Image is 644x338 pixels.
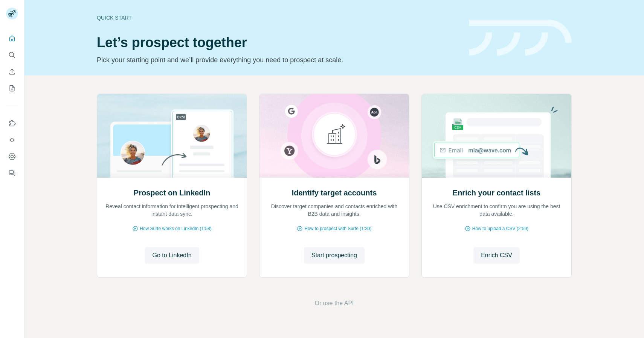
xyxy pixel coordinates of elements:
[421,94,572,178] img: Enrich your contact lists
[6,48,18,62] button: Search
[469,20,572,56] img: banner
[6,32,18,45] button: Quick start
[481,251,512,260] span: Enrich CSV
[152,251,191,260] span: Go to LinkedIn
[6,133,18,147] button: Use Surfe API
[267,203,401,218] p: Discover target companies and contacts enriched with B2B data and insights.
[6,117,18,130] button: Use Surfe on LinkedIn
[472,225,528,232] span: How to upload a CSV (2:59)
[473,247,520,264] button: Enrich CSV
[6,150,18,163] button: Dashboard
[97,94,247,178] img: Prospect on LinkedIn
[304,225,371,232] span: How to prospect with Surfe (1:30)
[145,247,199,264] button: Go to LinkedIn
[304,247,365,264] button: Start prospecting
[292,187,377,198] h2: Identify target accounts
[314,299,354,308] button: Or use the API
[134,187,210,198] h2: Prospect on LinkedIn
[105,203,239,218] p: Reveal contact information for intelligent prospecting and instant data sync.
[140,225,212,232] span: How Surfe works on LinkedIn (1:58)
[453,187,540,198] h2: Enrich your contact lists
[97,35,460,50] h1: Let’s prospect together
[259,94,409,178] img: Identify target accounts
[6,166,18,180] button: Feedback
[311,251,357,260] span: Start prospecting
[97,14,460,22] div: Quick start
[6,81,18,95] button: My lists
[97,55,460,65] p: Pick your starting point and we’ll provide everything you need to prospect at scale.
[429,203,564,218] p: Use CSV enrichment to confirm you are using the best data available.
[6,65,18,78] button: Enrich CSV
